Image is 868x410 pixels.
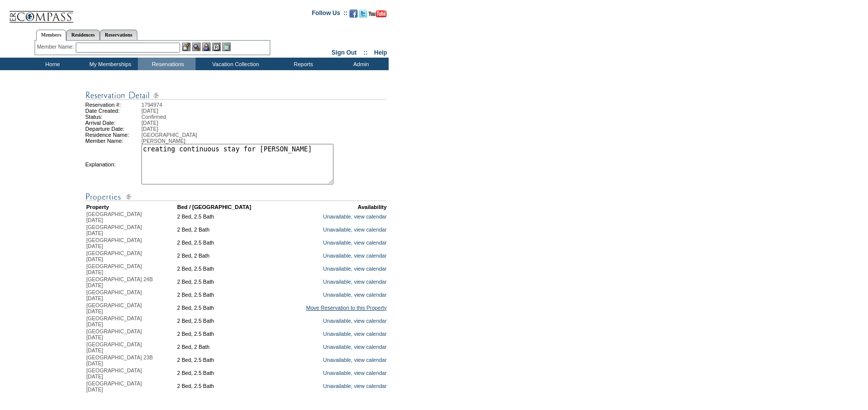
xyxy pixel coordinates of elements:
div: [GEOGRAPHIC_DATA] [86,263,176,269]
td: 2 Bed, 2.5 Bath [177,237,277,249]
span: [DATE] [86,347,103,353]
div: [GEOGRAPHIC_DATA] [86,302,176,308]
a: Unavailable, view calendar [323,253,387,259]
span: :: [364,49,368,56]
a: Become our fan on Facebook [350,13,358,19]
a: Unavailable, view calendar [323,240,387,246]
td: Explanation: [85,144,141,184]
td: 2 Bed, 2.5 Bath [177,276,277,288]
div: [GEOGRAPHIC_DATA] [86,224,176,230]
td: Vacation Collection [196,58,273,70]
td: 2 Bed, 2.5 Bath [177,354,277,366]
td: Arrival Date: [85,120,141,126]
td: Reports [273,58,331,70]
td: My Memberships [80,58,138,70]
span: [DATE] [141,126,158,132]
td: Follow Us :: [312,9,348,21]
a: Unavailable, view calendar [323,279,387,285]
span: [DATE] [86,321,103,327]
td: Date Created: [85,108,141,114]
a: Sign Out [331,49,357,56]
div: [GEOGRAPHIC_DATA] 24B [86,276,176,282]
span: 1794974 [141,102,162,108]
td: Residence Name: [85,132,141,138]
span: [DATE] [86,243,103,249]
div: [GEOGRAPHIC_DATA] [86,289,176,295]
a: Follow us on Twitter [359,13,367,19]
a: Move Reservation to this Property [306,305,387,311]
div: Member Name: [37,43,76,51]
td: Property [86,204,176,210]
a: Unavailable, view calendar [323,266,387,272]
td: 2 Bed, 2 Bath [177,224,277,236]
span: [DATE] [86,256,103,262]
td: Availability [278,204,387,210]
span: [DATE] [86,360,103,366]
td: 2 Bed, 2.5 Bath [177,263,277,275]
a: Unavailable, view calendar [323,370,387,376]
span: [DATE] [86,308,103,314]
span: [DATE] [86,230,103,236]
a: Unavailable, view calendar [323,292,387,298]
img: Reservation Detail [85,190,386,203]
img: Reservations [212,43,221,51]
a: Unavailable, view calendar [323,318,387,324]
img: Subscribe to our YouTube Channel [369,10,387,18]
span: [DATE] [86,269,103,275]
td: Member Name: [85,138,141,144]
td: 2 Bed, 2.5 Bath [177,328,277,340]
td: 2 Bed, 2.5 Bath [177,302,277,314]
div: [GEOGRAPHIC_DATA] [86,328,176,334]
a: Subscribe to our YouTube Channel [369,13,387,19]
a: Unavailable, view calendar [323,214,387,220]
td: Admin [331,58,389,70]
img: View [192,43,201,51]
div: [GEOGRAPHIC_DATA] [86,237,176,243]
span: [DATE] [86,373,103,379]
img: Reservation Detail [85,89,386,102]
span: Confirmed [141,114,166,120]
img: Compass Home [9,3,74,23]
td: Bed / [GEOGRAPHIC_DATA] [177,204,277,210]
a: Residences [66,30,100,40]
img: b_calculator.gif [222,43,231,51]
a: Unavailable, view calendar [323,344,387,350]
span: [PERSON_NAME] [141,138,186,144]
td: Reservations [138,58,196,70]
div: [GEOGRAPHIC_DATA] [86,211,176,217]
a: Reservations [100,30,137,40]
td: Home [23,58,80,70]
a: Members [36,30,67,41]
span: [DATE] [86,295,103,301]
div: [GEOGRAPHIC_DATA] [86,315,176,321]
div: [GEOGRAPHIC_DATA] [86,341,176,347]
img: Become our fan on Facebook [350,10,358,18]
span: [DATE] [86,217,103,223]
a: Unavailable, view calendar [323,227,387,233]
span: [DATE] [86,386,103,392]
td: 2 Bed, 2 Bath [177,250,277,262]
a: Unavailable, view calendar [323,383,387,389]
span: [DATE] [141,120,158,126]
img: Follow us on Twitter [359,10,367,18]
a: Unavailable, view calendar [323,357,387,363]
span: [DATE] [86,282,103,288]
td: Reservation #: [85,102,141,108]
td: 2 Bed, 2.5 Bath [177,315,277,327]
td: Status: [85,114,141,120]
div: [GEOGRAPHIC_DATA] [86,380,176,386]
span: [GEOGRAPHIC_DATA] [141,132,197,138]
a: Unavailable, view calendar [323,331,387,337]
span: [DATE] [141,108,158,114]
div: [GEOGRAPHIC_DATA] [86,367,176,373]
img: Impersonate [202,43,211,51]
span: [DATE] [86,334,103,340]
div: [GEOGRAPHIC_DATA] [86,250,176,256]
td: 2 Bed, 2.5 Bath [177,211,277,223]
img: b_edit.gif [182,43,191,51]
td: 2 Bed, 2.5 Bath [177,380,277,392]
td: 2 Bed, 2 Bath [177,341,277,353]
td: 2 Bed, 2.5 Bath [177,289,277,301]
td: Departure Date: [85,126,141,132]
a: Help [374,49,387,56]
